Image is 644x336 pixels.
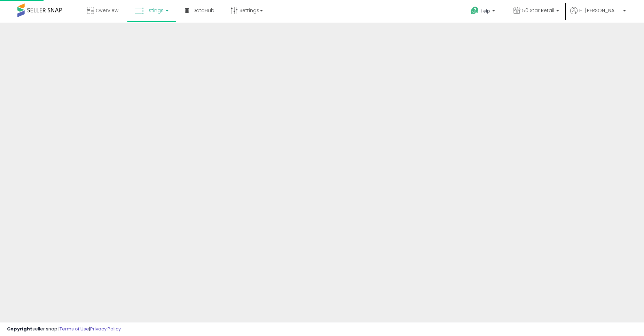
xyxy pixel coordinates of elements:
[96,7,118,14] span: Overview
[481,8,490,14] span: Help
[470,6,479,15] i: Get Help
[465,1,502,23] a: Help
[579,7,621,14] span: Hi [PERSON_NAME]
[522,7,554,14] span: 50 Star Retail
[146,7,164,14] span: Listings
[570,7,626,23] a: Hi [PERSON_NAME]
[193,7,214,14] span: DataHub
